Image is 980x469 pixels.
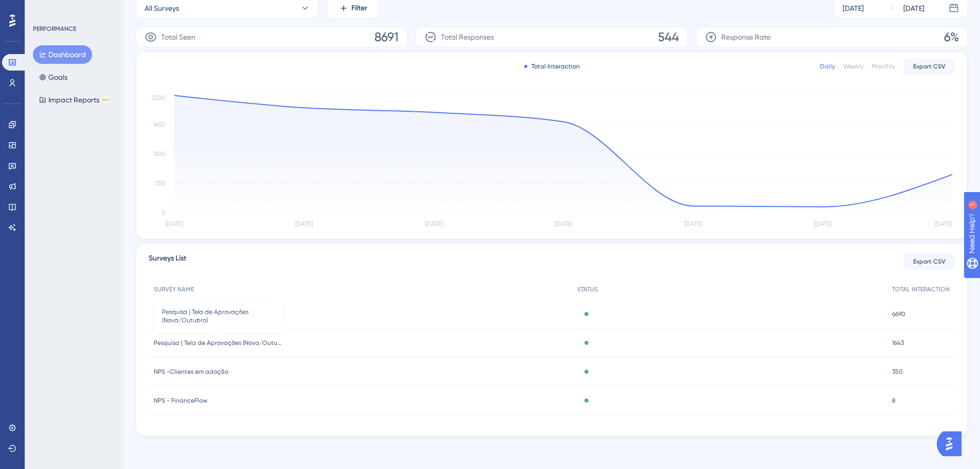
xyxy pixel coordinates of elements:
tspan: [DATE] [814,220,831,228]
div: Daily [820,62,835,71]
span: All Surveys [145,2,179,14]
span: NPS -Clientes em adoção [154,368,228,376]
span: STATUS [577,285,598,293]
tspan: [DATE] [934,220,952,228]
span: Export CSV [913,62,946,71]
div: Monthly [872,62,895,71]
button: Goals [33,68,74,86]
span: Total Seen [161,31,195,43]
span: Pesquisa | Tela de Aprovações (Nova/Outubro) [162,308,274,324]
tspan: [DATE] [425,220,442,228]
button: Export CSV [903,253,955,270]
tspan: 1650 [153,121,166,128]
span: Surveys List [149,252,186,271]
button: Export CSV [903,58,955,75]
button: Impact ReportsBETA [33,91,117,109]
tspan: [DATE] [555,220,572,228]
button: Dashboard [33,45,92,64]
div: BETA [101,97,111,102]
span: TOTAL INTERACTION [892,285,950,293]
tspan: 0 [162,209,166,216]
span: 544 [658,29,679,45]
tspan: [DATE] [166,220,183,228]
iframe: UserGuiding AI Assistant Launcher [937,428,968,459]
span: Filter [351,2,367,14]
span: 1643 [892,339,904,347]
div: [DATE] [903,2,924,14]
span: Response Rate [721,31,771,43]
tspan: 1100 [153,150,166,158]
span: Export CSV [913,257,946,266]
span: NPS - FinanceFlow [154,396,207,405]
div: Weekly [843,62,864,71]
div: Total Interaction [524,62,580,71]
span: 350 [892,368,903,376]
tspan: 2200 [151,94,166,101]
tspan: 550 [155,180,166,187]
span: Need Help? [24,3,64,15]
span: Total Responses [441,31,494,43]
span: 8691 [375,29,399,45]
div: 1 [72,5,75,13]
tspan: [DATE] [295,220,313,228]
span: SURVEY NAME [154,285,194,293]
tspan: [DATE] [684,220,702,228]
div: [DATE] [843,2,864,14]
span: Pesquisa | Tela de Aprovações (Nova/Outubro) [154,339,282,347]
div: PERFORMANCE [33,25,76,33]
span: 6% [944,29,959,45]
span: 8 [892,396,896,405]
span: 6690 [892,310,905,318]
